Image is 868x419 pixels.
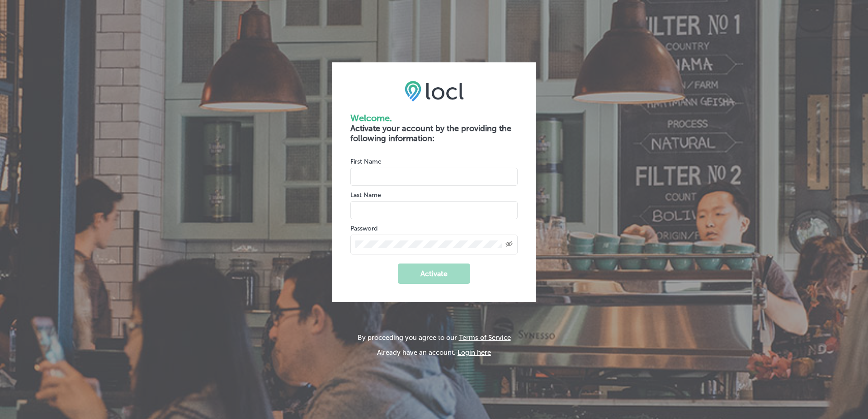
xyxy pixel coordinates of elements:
[350,123,518,143] h2: Activate your account by the providing the following information:
[358,334,511,342] p: By proceeding you agree to our
[459,334,511,342] a: Terms of Service
[398,264,470,284] button: Activate
[505,240,513,249] span: Toggle password visibility
[350,191,381,199] label: Last Name
[405,80,464,101] img: LOCL logo
[350,225,377,232] label: Password
[358,348,511,357] p: Already have an account,
[350,158,382,165] label: First Name
[350,113,518,123] h1: Welcome.
[458,348,491,357] button: Login here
